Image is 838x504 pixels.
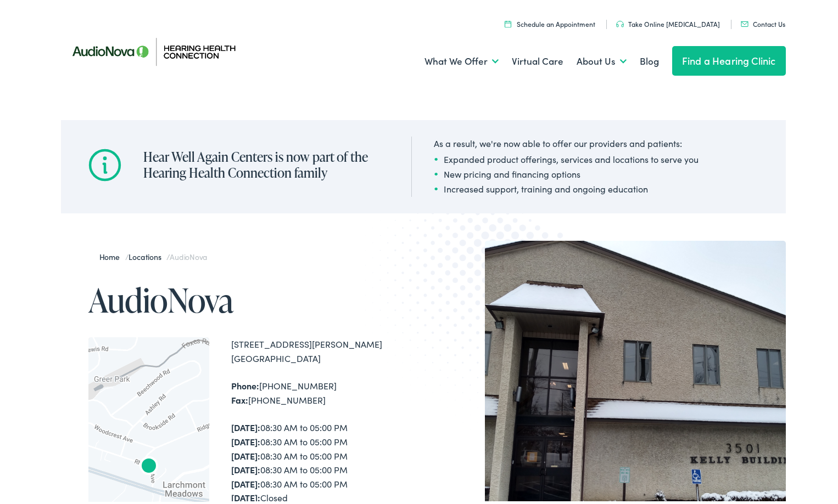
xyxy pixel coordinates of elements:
[231,377,259,389] strong: Phone:
[231,335,423,363] div: [STREET_ADDRESS][PERSON_NAME] [GEOGRAPHIC_DATA]
[129,249,166,260] a: Locations
[741,17,785,26] a: Contact Us
[143,147,389,179] h2: Hear Well Again Centers is now part of the Hearing Health Connection family
[505,18,511,25] img: utility icon
[616,17,720,26] a: Take Online [MEDICAL_DATA]
[231,489,260,501] strong: [DATE]:
[434,134,699,148] div: As a result, we're now able to offer our providers and patients:
[231,377,423,405] div: [PHONE_NUMBER] [PHONE_NUMBER]
[434,180,699,193] li: Increased support, training and ongoing education
[640,39,659,80] a: Blog
[231,448,260,460] strong: [DATE]:
[512,39,563,80] a: Virtual Care
[136,452,162,478] div: AudioNova
[741,19,748,25] img: utility icon
[434,150,699,163] li: Expanded product offerings, services and locations to serve you
[170,249,207,260] span: AudioNova
[231,461,260,473] strong: [DATE]:
[577,39,627,80] a: About Us
[231,419,260,431] strong: [DATE]:
[424,39,499,80] a: What We Offer
[434,165,699,178] li: New pricing and financing options
[99,249,208,260] span: / /
[231,392,248,404] strong: Fax:
[231,475,260,488] strong: [DATE]:
[231,433,260,445] strong: [DATE]:
[505,17,595,26] a: Schedule an Appointment
[88,280,423,316] h1: AudioNova
[616,19,624,25] img: utility icon
[672,44,786,73] a: Find a Hearing Clinic
[99,249,125,260] a: Home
